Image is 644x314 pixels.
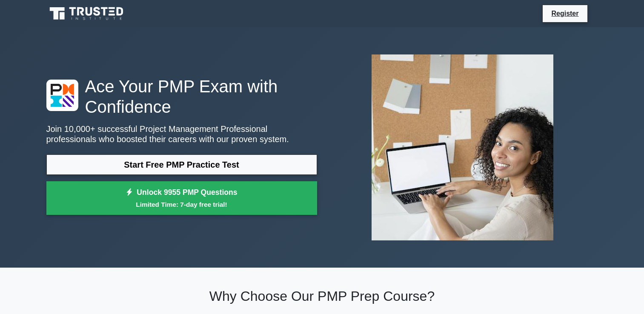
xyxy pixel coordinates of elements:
[46,288,598,304] h2: Why Choose Our PMP Prep Course?
[57,200,306,209] small: Limited Time: 7-day free trial!
[46,181,317,215] a: Unlock 9955 PMP QuestionsLimited Time: 7-day free trial!
[46,124,317,144] p: Join 10,000+ successful Project Management Professional professionals who boosted their careers w...
[46,76,317,117] h1: Ace Your PMP Exam with Confidence
[546,8,584,19] a: Register
[46,154,317,175] a: Start Free PMP Practice Test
